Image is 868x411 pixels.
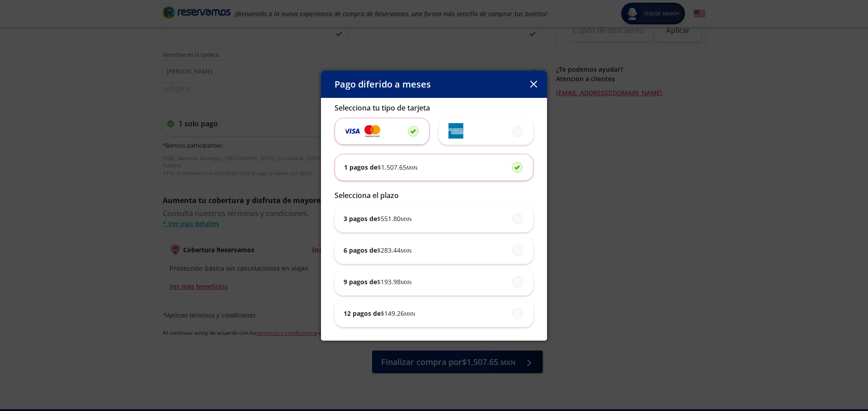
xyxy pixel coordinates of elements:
span: $ 551.80 [377,214,411,223]
p: 1 pagos de [344,162,417,172]
img: svg+xml;base64,PD94bWwgdmVyc2lvbj0iMS4wIiBlbmNvZGluZz0iVVRGLTgiIHN0YW5kYWxvbmU9Im5vIj8+Cjxzdmcgd2... [448,123,463,139]
iframe: Messagebird Livechat Widget [816,359,859,402]
img: svg+xml;base64,PD94bWwgdmVyc2lvbj0iMS4wIiBlbmNvZGluZz0iVVRGLTgiIHN0YW5kYWxvbmU9Im5vIj8+Cjxzdmcgd2... [344,126,360,136]
p: Selecciona el plazo [335,190,533,201]
p: 9 pagos de [344,277,411,286]
small: MXN [404,310,415,317]
p: Selecciona tu tipo de tarjeta [335,102,533,113]
p: 12 pagos de [344,309,415,318]
span: $ 1,507.65 [377,162,417,172]
small: MXN [401,216,411,222]
p: 6 pagos de [344,245,411,255]
small: MXN [401,247,411,254]
img: svg+xml;base64,PD94bWwgdmVyc2lvbj0iMS4wIiBlbmNvZGluZz0iVVRGLTgiIHN0YW5kYWxvbmU9Im5vIj8+Cjxzdmcgd2... [364,124,380,139]
span: $ 283.44 [377,245,411,255]
span: $ 149.26 [381,309,415,318]
p: Pago diferido a meses [335,78,431,91]
span: $ 193.98 [377,277,411,286]
small: MXN [401,279,411,286]
small: MXN [406,164,417,171]
p: 3 pagos de [344,214,411,223]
